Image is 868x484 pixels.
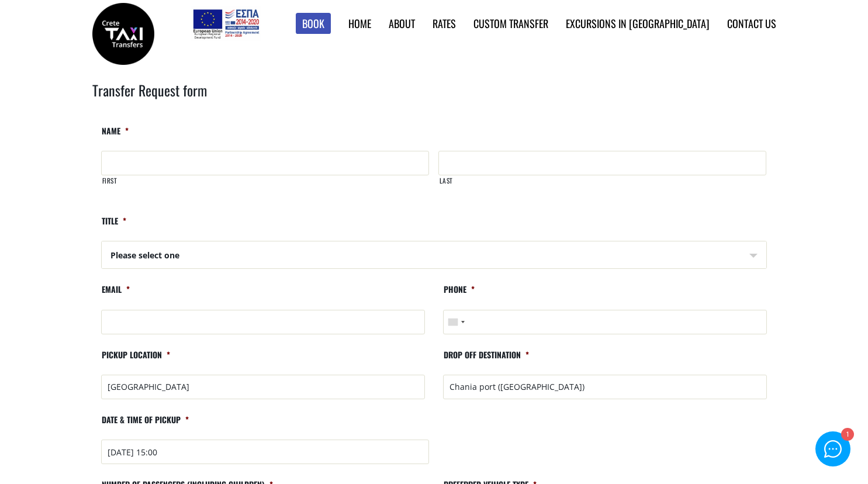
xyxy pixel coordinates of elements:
a: Home [348,16,371,31]
img: e-bannersEUERDF180X90.jpg [191,6,261,41]
h2: Transfer Request form [92,80,776,116]
label: Drop off destination [443,350,529,370]
label: Email [101,284,130,305]
label: Name [101,126,129,146]
label: First [102,176,429,195]
img: Crete Taxi Transfers | Crete Taxi Transfers search results | Crete Taxi Transfers [92,3,154,65]
div: 1 [841,429,853,441]
label: Date & time of pickup [101,414,189,435]
a: Book [296,13,331,34]
a: Crete Taxi Transfers | Crete Taxi Transfers search results | Crete Taxi Transfers [92,26,154,39]
a: Custom Transfer [473,16,548,31]
label: Phone [443,284,475,305]
a: Excursions in [GEOGRAPHIC_DATA] [566,16,710,31]
a: About [389,16,415,31]
label: Last [439,176,766,195]
label: Pickup location [101,350,170,370]
a: Rates [433,16,456,31]
label: Title [101,216,126,236]
a: Contact us [727,16,776,31]
button: Selected country [444,310,468,334]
